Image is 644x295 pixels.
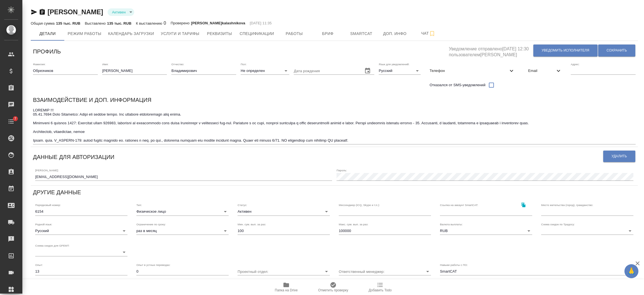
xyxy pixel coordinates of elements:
[48,8,103,16] a: [PERSON_NAME]
[35,227,127,235] div: Русский
[314,30,341,37] span: Бриф
[110,10,127,15] button: Активен
[250,20,272,26] p: [DATE] 11:35
[318,288,348,292] span: Отметить проверку
[528,68,555,74] span: Email
[31,9,37,15] button: Скопировать ссылку для ЯМессенджера
[33,108,636,142] textarea: LOREMIP !!! 05.41.7694 Dolo Sitametco: Adipi eli seddoe tempo. Inc utlabore etdoloremagn aliq eni...
[541,204,593,207] label: Место жительства (город), гражданство:
[379,67,421,75] div: Русский
[449,43,533,58] h5: Уведомление отправлено [DATE] 12:30 пользователем [PERSON_NAME]
[35,263,43,266] label: Опыт:
[238,204,247,207] label: Статус:
[171,63,184,65] label: Отчество:
[191,20,245,26] p: [PERSON_NAME]kalashnikova
[541,223,575,226] label: Схема скидок по Традосу:
[429,30,435,37] svg: Подписаться
[33,188,81,197] h6: Другие данные
[323,268,330,275] button: Open
[68,30,101,37] span: Режим работы
[136,204,142,207] label: Тип:
[310,279,357,295] button: Отметить проверку
[607,48,627,53] span: Сохранить
[171,20,191,26] p: Проверено
[339,204,380,207] label: Мессенджер (ICQ, Skype и т.п.):
[35,244,70,247] label: Схема скидок для GPEMT:
[518,199,529,210] button: Скопировать ссылку
[430,68,508,74] span: Телефон
[424,268,432,275] button: Open
[348,30,375,37] span: Smartcat
[11,116,20,121] span: 7
[241,67,289,75] div: Не определен
[440,223,463,226] label: Валюта выплаты:
[339,223,368,226] label: Макс. сум. вып. за раз:
[35,169,59,172] label: [PERSON_NAME]:
[275,288,298,292] span: Папка на Drive
[56,21,80,25] p: 135 тыс. RUB
[136,208,229,216] div: Физическое лицо
[524,65,567,77] div: Email
[382,30,408,37] span: Доп. инфо
[542,48,589,53] span: Уведомить исполнителя
[379,63,409,65] label: Язык для уведомлений:
[263,279,310,295] button: Папка на Drive
[425,65,519,77] div: Телефон
[627,265,636,277] span: 🙏
[241,63,247,65] label: Пол:
[440,204,478,207] label: Ссылка на аккаунт SmartCAT:
[33,47,61,56] h6: Профиль
[85,21,107,25] p: Выставлено
[136,21,164,25] p: К выставлению
[34,30,61,37] span: Детали
[35,223,52,226] label: Родной язык:
[107,21,131,25] p: 135 тыс. RUB
[440,227,532,235] div: RUB
[238,208,330,216] div: Активен
[136,263,171,266] label: Опыт в устных переводах:
[415,30,442,37] span: Чат
[1,114,21,128] a: 7
[35,204,61,207] label: Порядковый номер:
[102,63,108,65] label: Имя:
[33,153,114,161] h6: Данные для авторизации
[598,45,635,57] button: Сохранить
[533,45,598,57] button: Уведомить исполнителя
[430,82,486,88] span: Отказался от SMS-уведомлений
[240,30,274,37] span: Спецификации
[136,223,166,226] label: Ограничение по сроку:
[624,264,638,278] button: 🙏
[136,227,229,235] div: раз в месяц
[440,263,468,266] label: Навыки работы с ПО:
[603,151,635,162] button: Удалить
[161,30,199,37] span: Услуги и тарифы
[31,21,56,25] p: Общая сумма
[238,223,266,226] label: Мин. сум. вып. за раз:
[281,30,308,37] span: Работы
[369,288,392,292] span: Добавить Todo
[33,63,46,65] label: Фамилия:
[357,279,404,295] button: Добавить Todo
[33,95,151,104] h6: Взаимодействие и доп. информация
[571,63,579,65] label: Адрес:
[136,20,166,27] div: 0
[612,154,627,159] span: Удалить
[108,8,134,16] div: Активен
[39,9,46,15] button: Скопировать ссылку
[206,30,233,37] span: Реквизиты
[337,169,347,172] label: Пароль:
[108,30,154,37] span: Календарь загрузки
